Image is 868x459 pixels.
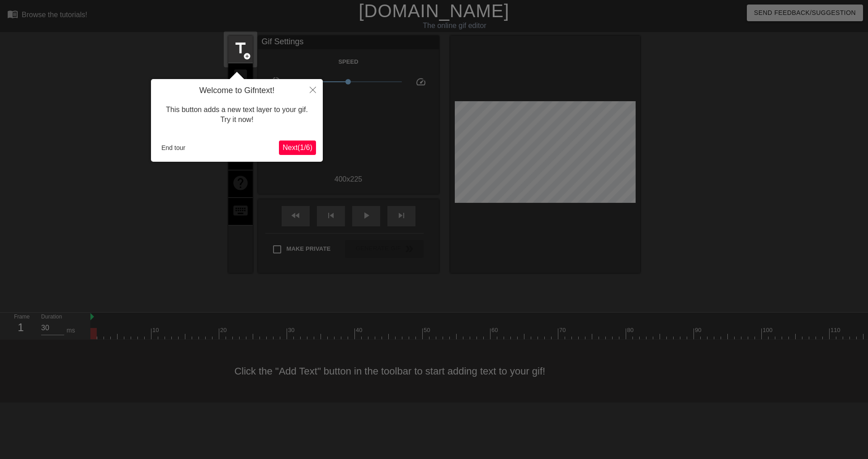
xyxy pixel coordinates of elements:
div: This button adds a new text layer to your gif. Try it now! [158,96,316,134]
button: End tour [158,141,189,155]
span: Next ( 1 / 6 ) [283,144,312,151]
h4: Welcome to Gifntext! [158,86,316,96]
button: Next [279,141,316,155]
button: Close [303,79,323,100]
